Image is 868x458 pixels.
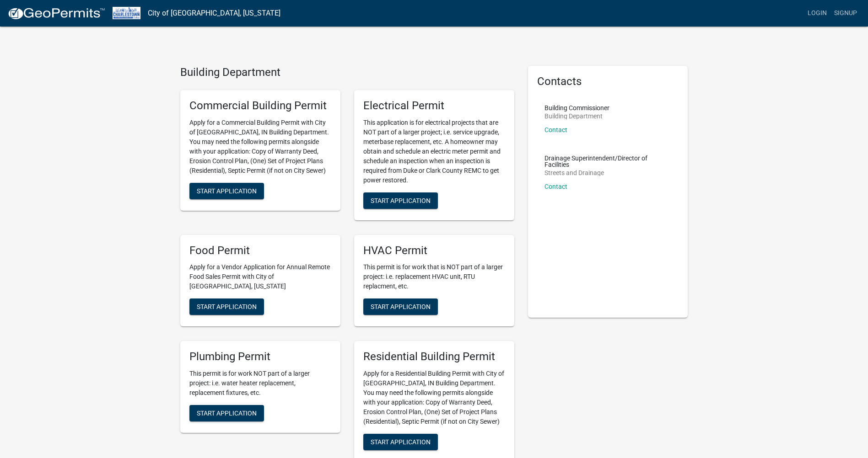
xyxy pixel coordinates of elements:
[537,75,679,88] h5: Contacts
[113,7,140,19] img: City of Charlestown, Indiana
[189,405,264,421] button: Start Application
[363,244,505,257] h5: HVAC Permit
[197,187,257,194] span: Start Application
[371,303,431,310] span: Start Application
[371,197,431,204] span: Start Application
[189,298,264,315] button: Start Application
[545,183,567,190] a: Contact
[363,99,505,112] h5: Electrical Permit
[189,99,331,112] h5: Commercial Building Permit
[197,410,257,417] span: Start Application
[148,5,280,21] a: City of [GEOGRAPHIC_DATA], [US_STATE]
[189,350,331,363] h5: Plumbing Permit
[363,118,505,185] p: This application is for electrical projects that are NOT part of a larger project; i.e. service u...
[363,350,505,363] h5: Residential Building Permit
[545,170,672,176] p: Streets and Drainage
[189,369,331,398] p: This permit is for work NOT part of a larger project: i.e. water heater replacement, replacement ...
[180,66,514,79] h4: Building Department
[189,244,331,257] h5: Food Permit
[545,105,609,111] p: Building Commissioner
[189,183,264,199] button: Start Application
[189,262,331,291] p: Apply for a Vendor Application for Annual Remote Food Sales Permit with City of [GEOGRAPHIC_DATA]...
[371,438,431,446] span: Start Application
[830,5,861,22] a: Signup
[363,369,505,426] p: Apply for a Residential Building Permit with City of [GEOGRAPHIC_DATA], IN Building Department. Y...
[363,434,438,450] button: Start Application
[545,126,567,133] a: Contact
[189,118,331,176] p: Apply for a Commercial Building Permit with City of [GEOGRAPHIC_DATA], IN Building Department. Yo...
[363,262,505,291] p: This permit is for work that is NOT part of a larger project: i.e. replacement HVAC unit, RTU rep...
[197,303,257,310] span: Start Application
[804,5,830,22] a: Login
[363,192,438,209] button: Start Application
[363,298,438,315] button: Start Application
[545,113,609,119] p: Building Department
[545,155,672,168] p: Drainage Superintendent/Director of Facilities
